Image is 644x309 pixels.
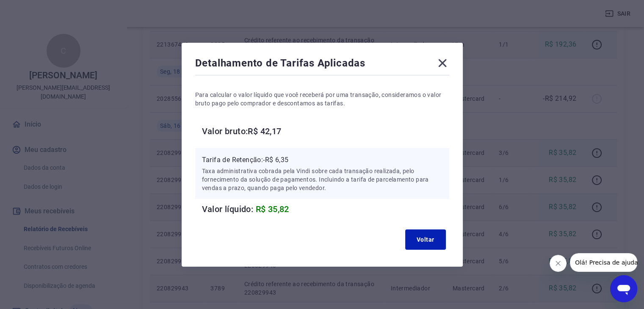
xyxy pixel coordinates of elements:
span: R$ 35,82 [256,204,289,214]
iframe: Mensagem da empresa [570,253,637,272]
h6: Valor líquido: [202,202,449,216]
p: Para calcular o valor líquido que você receberá por uma transação, consideramos o valor bruto pag... [195,91,449,108]
div: Detalhamento de Tarifas Aplicadas [195,56,449,73]
h6: Valor bruto: R$ 42,17 [202,124,449,138]
iframe: Fechar mensagem [550,255,567,272]
button: Voltar [405,229,446,250]
p: Tarifa de Retenção: -R$ 6,35 [202,155,442,165]
p: Taxa administrativa cobrada pela Vindi sobre cada transação realizada, pelo fornecimento da soluç... [202,167,442,192]
iframe: Botão para abrir a janela de mensagens [610,275,637,302]
span: Olá! Precisa de ajuda? [5,6,71,13]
